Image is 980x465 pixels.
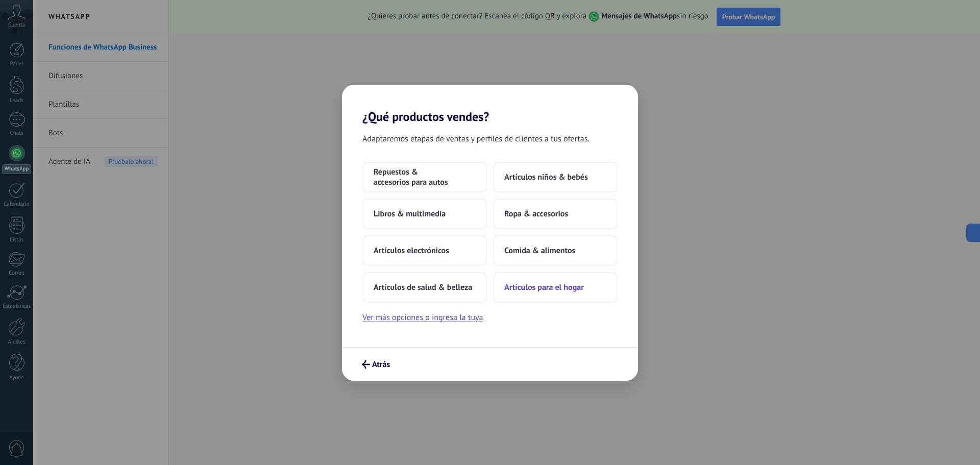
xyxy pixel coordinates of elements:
button: Artículos electrónicos [362,235,487,266]
span: Artículos niños & bebés [504,172,588,182]
button: Artículos para el hogar [493,272,618,303]
span: Artículos de salud & belleza [374,282,472,292]
span: Comida & alimentos [504,246,575,256]
span: Repuestos & accesorios para autos [374,167,476,187]
h2: ¿Qué productos vendes? [342,85,638,124]
button: Ver más opciones o ingresa la tuya [362,311,483,324]
span: Artículos para el hogar [504,282,584,292]
span: Libros & multimedia [374,209,446,219]
button: Libros & multimedia [362,199,487,229]
span: Artículos electrónicos [374,246,449,256]
button: Artículos niños & bebés [493,162,618,192]
button: Atrás [357,356,395,373]
button: Repuestos & accesorios para autos [362,162,487,192]
button: Comida & alimentos [493,235,618,266]
span: Ropa & accesorios [504,209,568,219]
span: Atrás [372,361,390,368]
span: Adaptaremos etapas de ventas y perfiles de clientes a tus ofertas. [362,132,590,145]
button: Ropa & accesorios [493,199,618,229]
button: Artículos de salud & belleza [362,272,487,303]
